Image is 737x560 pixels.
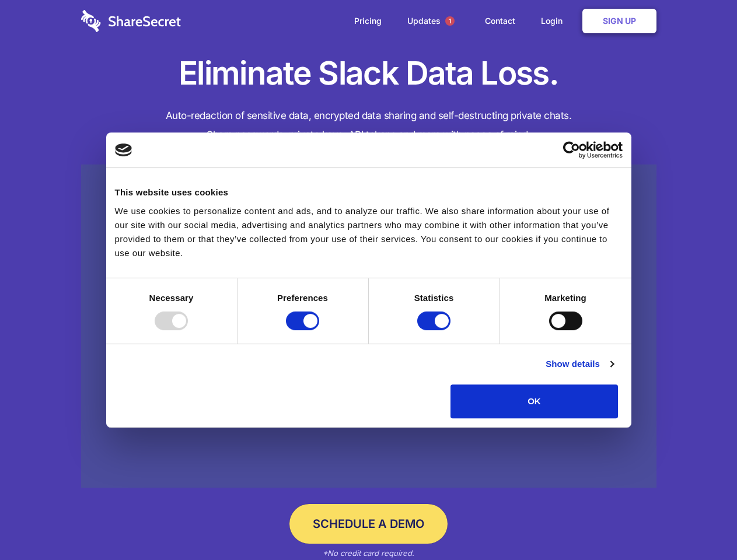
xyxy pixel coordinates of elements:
h4: Auto-redaction of sensitive data, encrypted data sharing and self-destructing private chats. Shar... [81,106,656,145]
a: Show details [546,357,613,371]
span: 1 [445,16,455,26]
img: logo-wordmark-white-trans-d4663122ce5f474addd5e946df7df03e33cb6a1c49d2221995e7729f52c070b2.svg [81,10,181,32]
button: OK [450,384,618,418]
a: Pricing [343,3,393,39]
img: logo [115,143,132,156]
a: Usercentrics Cookiebot - opens in a new window [521,141,623,159]
strong: Marketing [544,293,586,303]
strong: Statistics [414,293,454,303]
div: We use cookies to personalize content and ads, and to analyze our traffic. We also share informat... [115,204,623,260]
strong: Necessary [149,293,194,303]
a: Schedule a Demo [289,504,448,544]
a: Wistia video thumbnail [81,164,656,488]
h1: Eliminate Slack Data Loss. [81,52,656,94]
a: Contact [473,3,527,39]
strong: Preferences [277,293,328,303]
a: Sign Up [582,9,656,33]
a: Login [529,3,580,39]
em: *No credit card required. [323,548,414,558]
div: This website uses cookies [115,185,623,199]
